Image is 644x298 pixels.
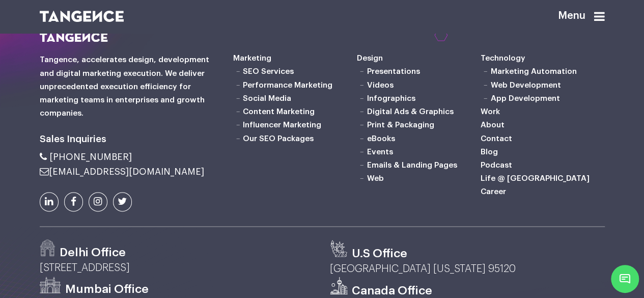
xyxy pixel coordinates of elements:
a: Performance Marketing [243,81,332,89]
a: Videos [367,81,393,89]
img: logo SVG [40,11,124,22]
a: Career [481,187,506,196]
h3: Mumbai Office [65,282,149,297]
a: Emails & Landing Pages [367,161,457,169]
h6: Sales Inquiries [40,131,218,148]
p: [STREET_ADDRESS] [40,260,315,276]
a: [EMAIL_ADDRESS][DOMAIN_NAME] [40,167,204,176]
a: About [481,121,505,129]
a: Social Media [243,94,291,102]
a: Web Development [491,81,561,89]
h6: Marketing [233,51,357,65]
a: Print & Packaging [367,121,434,129]
a: App Development [491,94,560,102]
a: SEO Services [243,67,294,75]
span: Chat Widget [611,265,639,293]
a: Blog [481,148,498,156]
a: eBooks [367,134,395,143]
a: Digital Ads & Graphics [367,107,453,116]
a: Marketing Automation [491,67,577,75]
a: Events [367,148,393,156]
img: canada.svg [330,277,348,294]
a: Work [481,107,500,116]
span: [PHONE_NUMBER] [49,152,132,161]
a: Influencer Marketing [243,121,321,129]
img: Path-529.png [40,239,55,256]
a: [PHONE_NUMBER] [40,152,132,161]
a: Our SEO Packages [243,134,314,143]
a: Infographics [367,94,415,102]
img: us.svg [330,239,348,257]
a: Life @ [GEOGRAPHIC_DATA] [481,174,590,182]
h3: Delhi Office [60,245,126,260]
a: Podcast [481,161,512,169]
a: Content Marketing [243,107,315,116]
h6: Design [357,51,481,65]
a: Contact [481,134,512,143]
h3: U.S Office [352,246,407,261]
h6: Tangence, accelerates design, development and digital marketing execution. We deliver unprecedent... [40,53,218,120]
a: Web [367,174,383,182]
img: Path-530.png [40,277,61,293]
a: Presentations [367,67,419,75]
h6: Technology [481,51,604,65]
p: [GEOGRAPHIC_DATA] [US_STATE] 95120 [330,261,605,277]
